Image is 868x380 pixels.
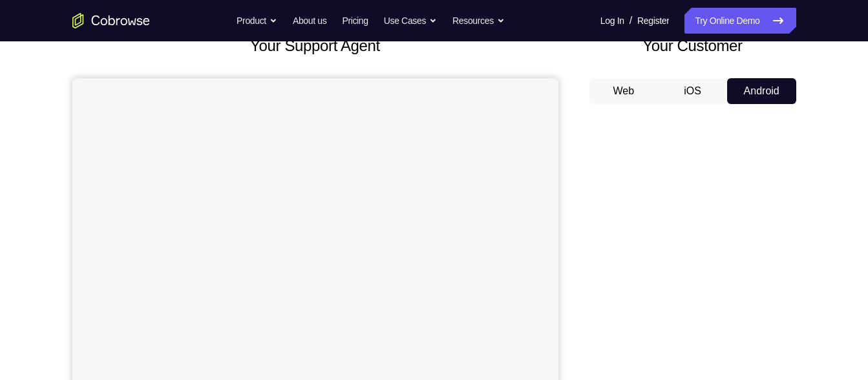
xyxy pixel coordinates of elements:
a: Try Online Demo [684,8,796,34]
button: Resources [452,8,505,34]
a: Register [637,8,669,34]
a: Log In [600,8,624,34]
h2: Your Support Agent [72,34,558,58]
button: iOS [658,78,727,104]
h2: Your Customer [589,34,796,58]
button: Product [237,8,277,34]
button: Web [589,78,659,104]
a: About us [293,8,326,34]
a: Go to the home page [72,13,150,28]
button: Use Cases [384,8,437,34]
button: Android [727,78,796,104]
a: Pricing [342,8,368,34]
span: / [630,13,632,28]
